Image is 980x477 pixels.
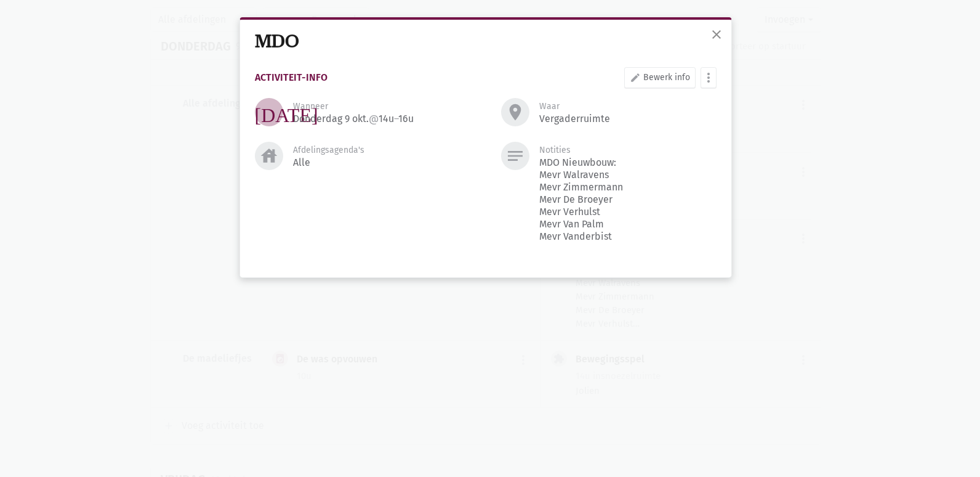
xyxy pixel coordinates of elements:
[709,27,724,42] span: close
[539,100,560,113] div: Waar
[293,157,310,169] div: Alle
[505,146,525,166] i: notes
[293,113,414,125] div: donderdag 9 okt. 14u 16u
[539,144,571,157] div: Notities
[293,144,364,157] div: Afdelingsagenda's
[539,113,610,125] div: Vergaderruimte
[293,100,328,113] div: Wanneer
[630,72,641,83] i: edit
[259,146,279,166] i: house
[369,113,379,124] span: @
[255,102,318,122] i: [DATE]
[539,157,623,243] div: MDO Nieuwbouw: Mevr Walravens Mevr Zimmermann Mevr De Broeyer Mevr Verhulst Mevr Van Palm Mevr Va...
[624,67,696,88] a: Bewerk info
[505,102,525,122] i: room
[394,113,398,124] span: –
[704,22,729,49] button: sluiten
[255,73,327,82] div: Activiteit-info
[255,28,299,54] a: MDO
